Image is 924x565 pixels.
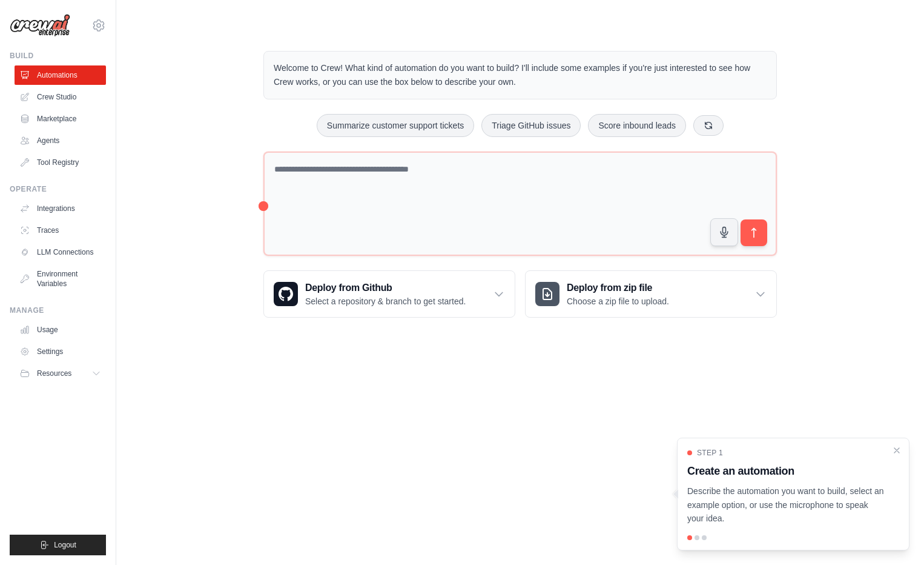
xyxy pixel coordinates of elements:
p: Choose a zip file to upload. [567,295,669,307]
a: Integrations [15,199,106,218]
a: LLM Connections [15,242,106,262]
p: Welcome to Crew! What kind of automation do you want to build? I'll include some examples if you'... [274,61,767,89]
button: Summarize customer support tickets [317,114,474,137]
a: Settings [15,342,106,361]
button: Triage GitHub issues [481,114,581,137]
h3: Deploy from Github [305,281,466,295]
a: Automations [15,65,106,85]
button: Close walkthrough [892,446,902,455]
p: Select a repository & branch to get started. [305,295,466,307]
button: Logout [10,535,106,555]
h3: Create an automation [687,463,885,480]
a: Traces [15,221,106,240]
div: Build [10,51,106,61]
a: Crew Studio [15,87,106,107]
button: Resources [15,364,106,383]
p: Describe the automation you want to build, select an example option, or use the microphone to spe... [687,484,885,526]
span: Step 1 [697,448,723,458]
div: Operate [10,184,106,194]
img: Logo [10,14,70,37]
span: Resources [37,369,71,378]
a: Marketplace [15,109,106,129]
a: Tool Registry [15,153,106,172]
a: Environment Variables [15,264,106,293]
a: Agents [15,131,106,150]
h3: Deploy from zip file [567,281,669,295]
button: Score inbound leads [588,114,686,137]
a: Usage [15,320,106,339]
div: Manage [10,306,106,315]
span: Logout [54,540,76,550]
